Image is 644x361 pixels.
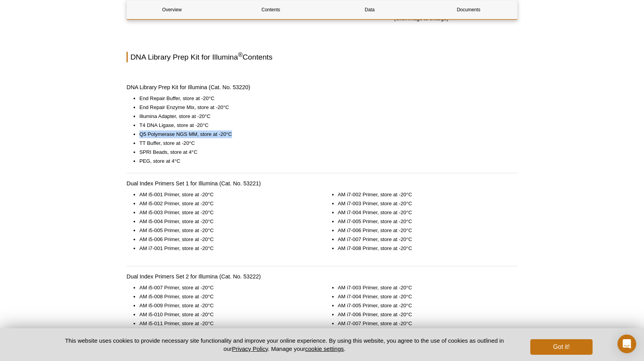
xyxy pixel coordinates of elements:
[139,245,311,252] li: AM i7-001 Primer, store at -20°C
[338,200,510,208] li: AM i7-003 Primer, store at -20°C
[139,209,311,217] li: AM i5-003 Primer, store at -20°C
[618,335,636,353] div: Open Intercom Messenger
[127,52,517,62] h2: DNA Library Prep Kit for Illumina Contents
[139,320,311,328] li: AM i5-011 Primer, store at -20°C
[338,284,510,292] li: AM i7-003 Primer, store at -20°C
[139,122,510,129] li: T4 DNA Ligase, store at -20°C
[338,209,510,217] li: AM i7-004 Primer, store at -20°C
[338,311,510,319] li: AM i7-006 Primer, store at -20°C
[338,320,510,328] li: AM i7-007 Primer, store at -20°C
[338,227,510,234] li: AM i7-006 Primer, store at -20°C
[530,339,593,355] button: Got it!
[338,218,510,225] li: AM i7-005 Primer, store at -20°C
[139,104,510,111] li: End Repair Enzyme Mix, store at -20°C
[338,245,510,252] li: AM i7-008 Primer, store at -20°C
[424,0,514,19] a: Documents
[139,200,311,208] li: AM i5-002 Primer, store at -20°C
[139,139,510,147] li: TT Buffer, store at -20°C
[226,0,316,19] a: Contents
[238,51,243,58] sup: ®
[338,191,510,199] li: AM i7-002 Primer, store at -20°C
[232,345,268,352] a: Privacy Policy
[139,311,311,319] li: AM i5-010 Primer, store at -20°C
[139,293,311,301] li: AM i5-008 Primer, store at -20°C
[51,336,517,353] p: This website uses cookies to provide necessary site functionality and improve your online experie...
[127,0,217,19] a: Overview
[139,227,311,234] li: AM i5-005 Primer, store at -20°C
[139,148,510,156] li: SPRI Beads, store at 4°C
[139,218,311,225] li: AM i5-004 Primer, store at -20°C
[338,293,510,301] li: AM i7-004 Primer, store at -20°C
[139,284,311,292] li: AM i5-007 Primer, store at -20°C
[127,180,517,187] h4: Dual Index Primers Set 1 for Illumina (Cat. No. 53221)
[338,302,510,310] li: AM i7-005 Primer, store at -20°C
[139,302,311,310] li: AM i5-009 Primer, store at -20°C
[139,191,311,199] li: AM i5-001 Primer, store at -20°C
[338,236,510,243] li: AM i7-007 Primer, store at -20°C
[139,157,510,165] li: PEG, store at 4°C
[325,0,415,19] a: Data
[127,273,517,280] h4: Dual Index Primers Set 2 for Illumina (Cat. No. 53222)
[305,345,344,352] button: cookie settings
[127,84,517,91] h4: DNA Library Prep Kit for Illumina (Cat. No. 53220)
[139,130,510,138] li: Q5 Polymerase NGS MM, store at -20°C
[139,113,510,120] li: Illumina Adapter, store at -20°C
[139,236,311,243] li: AM i5-006 Primer, store at -20°C
[139,95,510,102] li: End Repair Buffer, store at -20°C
